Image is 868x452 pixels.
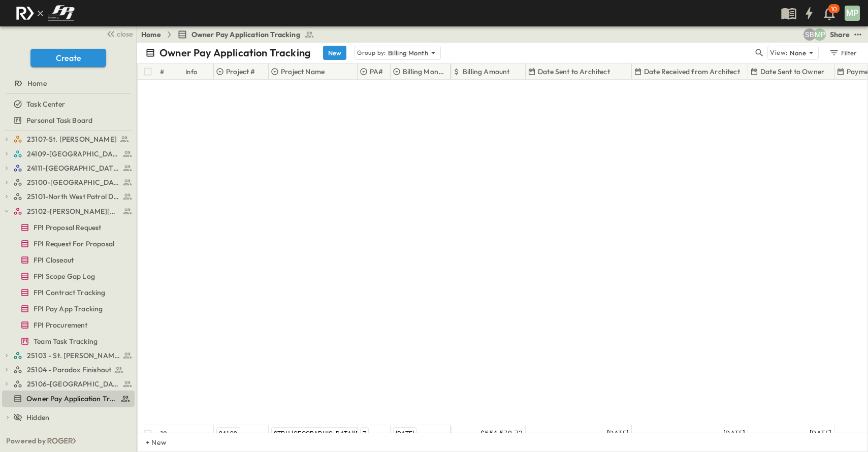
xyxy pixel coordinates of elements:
a: FPI Pay App Tracking [2,302,133,316]
span: 24109 [219,430,238,437]
div: FPI Closeouttest [2,252,135,268]
a: Owner Pay Application Tracking [177,29,314,40]
p: PA# [370,67,383,77]
span: 25104 - Paradox Finishout [27,365,111,375]
p: Date Sent to Architect [538,67,610,77]
a: 25100-Vanguard Prep School [13,175,133,189]
button: test [852,28,864,41]
a: 25101-North West Patrol Division [13,189,133,204]
span: 25106-St. Andrews Parking Lot [27,379,120,389]
a: Task Center [2,97,133,111]
a: 25102-Christ The Redeemer Anglican Church [13,204,133,218]
div: FPI Scope Gap Logtest [2,268,135,284]
button: Filter [825,46,860,60]
div: 25101-North West Patrol Divisiontest [2,188,135,205]
p: Billing Amount [463,67,509,77]
div: 25104 - Paradox Finishouttest [2,362,135,378]
div: Share [830,29,850,40]
button: close [102,26,135,41]
a: 25103 - St. [PERSON_NAME] Phase 2 [13,348,133,363]
a: FPI Closeout [2,253,133,267]
span: FPI Procurement [34,320,88,330]
img: c8d7d1ed905e502e8f77bf7063faec64e13b34fdb1f2bdd94b0e311fc34f8000.png [12,3,78,24]
p: Project Name [281,67,325,77]
p: 18 [160,429,167,439]
span: [DATE] [607,428,629,439]
div: Team Task Trackingtest [2,333,135,349]
p: None [790,48,806,58]
button: New [323,46,346,60]
div: 24109-St. Teresa of Calcutta Parish Halltest [2,146,135,162]
div: Sterling Barnett (sterling@fpibuilders.com) [803,28,816,41]
a: 24109-St. Teresa of Calcutta Parish Hall [13,147,133,161]
a: FPI Proposal Request [2,220,133,235]
a: Team Task Tracking [2,334,133,348]
span: 24109-St. Teresa of Calcutta Parish Hall [27,149,120,159]
button: Create [30,49,106,67]
p: View: [770,47,788,58]
div: FPI Request For Proposaltest [2,236,135,252]
span: [DATE] [810,428,831,439]
div: 25103 - St. [PERSON_NAME] Phase 2test [2,347,135,364]
div: Monica Pruteanu (mpruteanu@fpibuilders.com) [814,28,826,41]
span: Personal Task Board [26,115,92,125]
div: Info [183,63,214,80]
p: Owner Pay Application Tracking [159,46,311,60]
button: MP [844,5,861,22]
nav: breadcrumbs [141,29,320,40]
a: Personal Task Board [2,113,133,127]
p: Date Sent to Owner [760,67,824,77]
a: FPI Scope Gap Log [2,269,133,283]
a: Home [141,29,161,40]
a: 25106-St. Andrews Parking Lot [13,377,133,391]
a: Home [2,76,133,90]
span: STPH-[GEOGRAPHIC_DATA][PERSON_NAME] [274,430,403,437]
a: FPI Request For Proposal [2,237,133,251]
p: Date Received from Architect [644,67,740,77]
span: Task Center [26,99,65,109]
div: # [158,63,183,80]
span: close [117,29,133,39]
div: FPI Contract Trackingtest [2,284,135,301]
p: Group by: [357,48,386,58]
div: Info [185,57,198,86]
div: 25100-Vanguard Prep Schooltest [2,174,135,190]
span: FPI Scope Gap Log [34,271,95,281]
span: Home [27,78,47,88]
span: 25100-Vanguard Prep School [27,177,120,187]
div: Personal Task Boardtest [2,112,135,128]
span: FPI Request For Proposal [34,239,114,249]
span: 25103 - St. [PERSON_NAME] Phase 2 [27,350,120,361]
span: [DATE] [396,430,414,437]
span: Owner Pay Application Tracking [191,29,300,40]
div: 25102-Christ The Redeemer Anglican Churchtest [2,203,135,219]
span: 23107-St. [PERSON_NAME] [27,134,117,144]
span: $554,570.72 [480,428,523,439]
span: 25102-Christ The Redeemer Anglican Church [27,206,120,216]
span: FPI Pay App Tracking [34,304,103,314]
span: Owner Pay Application Tracking [26,394,116,404]
a: Owner Pay Application Tracking [2,392,133,406]
span: Hidden [26,412,49,423]
a: 23107-St. [PERSON_NAME] [13,132,133,146]
div: Owner Pay Application Trackingtest [2,391,135,407]
p: 10 [831,5,837,13]
p: Project # [226,67,255,77]
span: 24111-[GEOGRAPHIC_DATA] [27,163,120,173]
p: + New [146,437,152,447]
a: FPI Procurement [2,318,133,332]
p: Billing Month [388,48,428,58]
a: FPI Contract Tracking [2,285,133,300]
a: 25104 - Paradox Finishout [13,363,133,377]
div: 24111-[GEOGRAPHIC_DATA]test [2,160,135,176]
span: FPI Proposal Request [34,222,101,233]
div: Filter [828,47,857,58]
span: FPI Closeout [34,255,74,265]
div: FPI Procurementtest [2,317,135,333]
div: 25106-St. Andrews Parking Lottest [2,376,135,392]
span: 25101-North West Patrol Division [27,191,120,202]
span: [DATE] [723,428,745,439]
div: FPI Pay App Trackingtest [2,301,135,317]
span: FPI Contract Tracking [34,287,106,298]
span: Team Task Tracking [34,336,98,346]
